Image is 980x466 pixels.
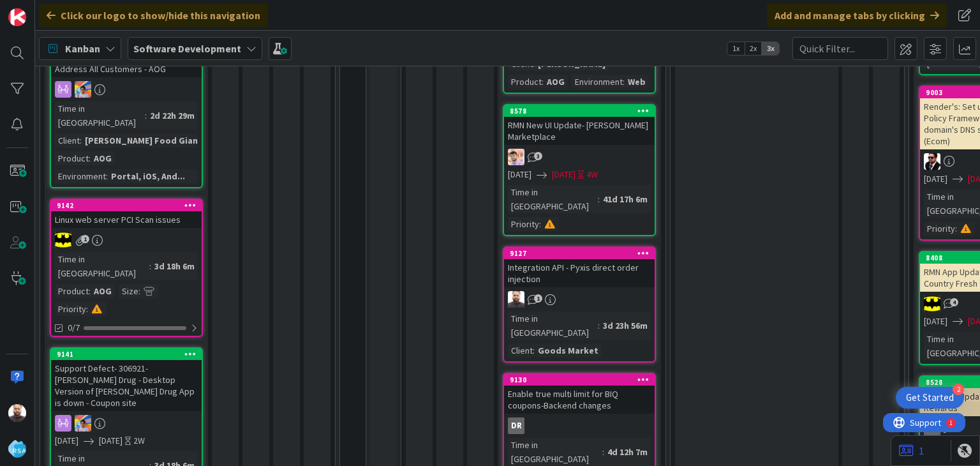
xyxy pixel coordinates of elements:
[504,248,655,287] div: 9127Integration API - Pyxis direct order injection
[55,101,145,130] div: Time in [GEOGRAPHIC_DATA]
[924,315,947,328] span: [DATE]
[65,41,100,56] span: Kanban
[504,259,655,287] div: Integration API - Pyxis direct order injection
[51,81,202,98] div: JK
[504,374,655,386] div: 9130
[924,296,940,312] img: AC
[924,172,947,186] span: [DATE]
[924,222,955,236] div: Priority
[504,117,655,145] div: RMN New UI Update- [PERSON_NAME] Marketplace
[508,217,539,231] div: Priority
[508,185,598,213] div: Time in [GEOGRAPHIC_DATA]
[39,4,268,27] div: Click our logo to show/hide this navigation
[600,319,651,333] div: 3d 23h 56m
[27,2,58,17] span: Support
[51,211,202,228] div: Linux web server PCI Scan issues
[145,109,147,123] span: :
[147,109,198,123] div: 2d 22h 29m
[510,375,655,384] div: 9130
[508,149,524,165] img: RS
[55,284,89,298] div: Product
[86,302,88,316] span: :
[151,259,198,273] div: 3d 18h 6m
[82,133,205,147] div: [PERSON_NAME] Food Giant
[625,75,649,89] div: Web
[51,232,202,248] div: AC
[950,298,958,306] span: 4
[57,201,202,210] div: 9142
[55,302,86,316] div: Priority
[767,4,947,27] div: Add and manage tabs by clicking
[504,105,655,117] div: 8578
[75,415,91,432] img: JK
[906,391,954,404] div: Get Started
[51,200,202,228] div: 9142Linux web server PCI Scan issues
[539,217,541,231] span: :
[504,105,655,145] div: 8578RMN New UI Update- [PERSON_NAME] Marketplace
[504,417,655,434] div: DR
[133,434,145,447] div: 2W
[604,445,651,459] div: 4d 12h 7m
[508,168,531,181] span: [DATE]
[80,133,82,147] span: :
[8,8,26,26] img: Visit kanbanzone.com
[534,152,542,160] span: 3
[57,350,202,359] div: 9141
[792,37,888,60] input: Quick Filter...
[600,192,651,206] div: 41d 17h 6m
[50,199,203,337] a: 9142Linux web server PCI Scan issuesACTime in [GEOGRAPHIC_DATA]:3d 18h 6mProduct:AOGSize:Priority...
[534,294,542,303] span: 1
[75,81,91,98] img: JK
[106,169,108,183] span: :
[896,387,964,409] div: Open Get Started checklist, remaining modules: 2
[50,25,203,188] a: Support Defect- 307228 - [PERSON_NAME] Food Giant - Billing Address All Customers - AOGJKTime in ...
[508,417,524,434] div: DR
[598,192,600,206] span: :
[68,321,80,334] span: 0/7
[99,434,122,447] span: [DATE]
[535,343,602,357] div: Goods Market
[544,75,568,89] div: AOG
[508,312,598,340] div: Time in [GEOGRAPHIC_DATA]
[149,259,151,273] span: :
[51,349,202,411] div: 9141Support Defect- 306921- [PERSON_NAME] Drug - Desktop Version of [PERSON_NAME] Drug App is dow...
[623,75,625,89] span: :
[508,75,542,89] div: Product
[55,151,89,165] div: Product
[508,438,602,466] div: Time in [GEOGRAPHIC_DATA]
[66,5,70,15] div: 1
[899,443,924,458] a: 1
[91,284,115,298] div: AOG
[508,343,533,357] div: Client
[727,42,745,55] span: 1x
[91,151,115,165] div: AOG
[138,284,140,298] span: :
[55,232,71,248] img: AC
[81,235,89,243] span: 1
[8,440,26,458] img: avatar
[503,104,656,236] a: 8578RMN New UI Update- [PERSON_NAME] MarketplaceRS[DATE][DATE]4WTime in [GEOGRAPHIC_DATA]:41d 17h...
[510,107,655,116] div: 8578
[762,42,779,55] span: 3x
[504,374,655,414] div: 9130Enable true multi limit for BIQ coupons-Backend changes
[133,42,241,55] b: Software Development
[953,384,964,395] div: 2
[504,149,655,165] div: RS
[51,360,202,411] div: Support Defect- 306921- [PERSON_NAME] Drug - Desktop Version of [PERSON_NAME] Drug App is down - ...
[89,151,91,165] span: :
[508,291,524,308] img: SB
[598,319,600,333] span: :
[924,153,940,170] img: AC
[119,284,138,298] div: Size
[745,42,762,55] span: 2x
[504,291,655,308] div: SB
[108,169,188,183] div: Portal, iOS, And...
[503,246,656,363] a: 9127Integration API - Pyxis direct order injectionSBTime in [GEOGRAPHIC_DATA]:3d 23h 56mClient:Go...
[51,415,202,432] div: JK
[55,133,80,147] div: Client
[572,75,623,89] div: Environment
[504,386,655,414] div: Enable true multi limit for BIQ coupons-Backend changes
[955,222,957,236] span: :
[51,200,202,211] div: 9142
[51,349,202,360] div: 9141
